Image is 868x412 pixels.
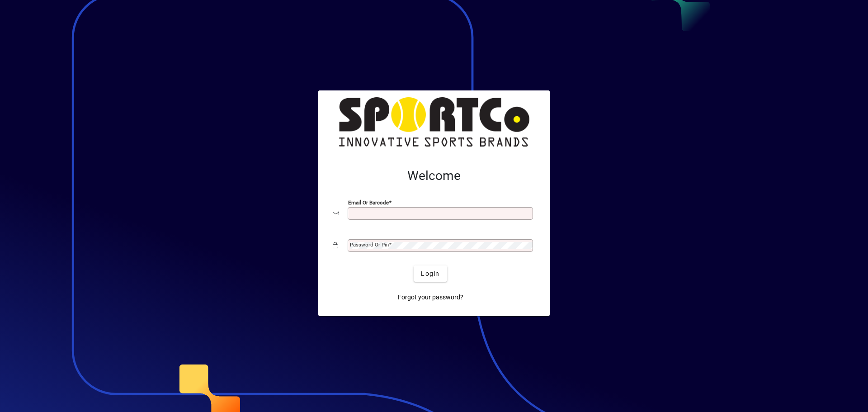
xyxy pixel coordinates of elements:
[398,293,463,302] span: Forgot your password?
[414,265,447,282] button: Login
[333,168,535,184] h2: Welcome
[348,199,389,206] mat-label: Email or Barcode
[421,269,439,279] span: Login
[394,289,467,305] a: Forgot your password?
[350,242,389,248] mat-label: Password or Pin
